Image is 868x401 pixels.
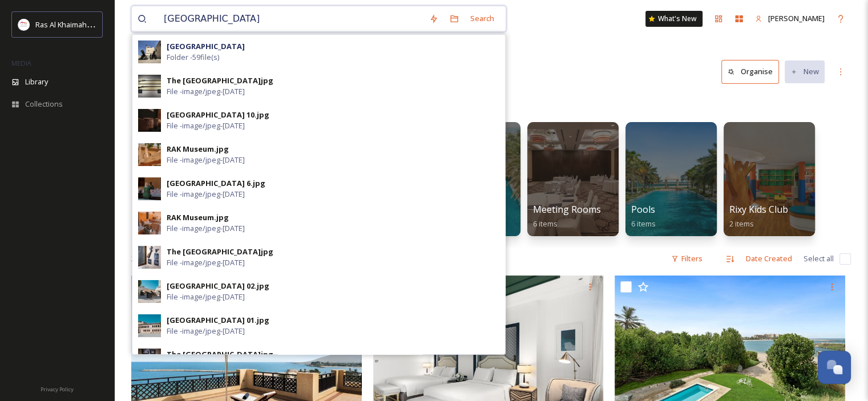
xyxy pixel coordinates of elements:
[158,6,423,31] input: Search your library
[138,246,161,269] img: 0c66b8bd-2fa6-4a70-8185-bda262b7a181.jpg
[167,326,245,337] span: File - image/jpeg - [DATE]
[167,349,273,360] div: The [GEOGRAPHIC_DATA]jpg
[41,386,74,393] span: Privacy Policy
[167,246,273,257] div: The [GEOGRAPHIC_DATA]jpg
[25,99,63,110] span: Collections
[138,109,161,132] img: 344a297e-9efe-4aed-8ba4-4dda2e3e43e4.jpg
[533,204,601,229] a: Meeting Rooms6 items
[804,253,834,264] span: Select all
[11,59,31,67] span: MEDIA
[167,75,273,86] div: The [GEOGRAPHIC_DATA]jpg
[138,280,161,303] img: 4f447028-5bf8-45e0-aaa2-bc46254ae12b.jpg
[138,314,161,337] img: 3031a055-58c7-49bf-9cf4-df1121c975ce.jpg
[138,177,161,200] img: 0b314a82-7a58-441d-b0eb-8e573695c87d.jpg
[138,349,161,371] img: f4f17ce4-aad8-4e86-94bf-3b0f1196cc34.jpg
[631,204,656,229] a: Pools6 items
[818,351,851,384] button: Open Chat
[665,248,708,270] div: Filters
[167,212,229,223] div: RAK Museum.jpg
[729,204,788,229] a: Rixy Kids Club2 items
[167,189,245,200] span: File - image/jpeg - [DATE]
[167,86,245,97] span: File - image/jpeg - [DATE]
[167,291,245,302] span: File - image/jpeg - [DATE]
[167,110,269,120] div: [GEOGRAPHIC_DATA] 10.jpg
[138,40,161,63] img: 5fc09b37-c52d-4d5a-aa15-57bc4f96a24d.jpg
[167,52,219,63] span: Folder - 59 file(s)
[167,257,245,268] span: File - image/jpeg - [DATE]
[167,155,245,165] span: File - image/jpeg - [DATE]
[167,144,229,155] div: RAK Museum.jpg
[631,218,656,229] span: 6 items
[645,11,703,27] a: What's New
[167,178,265,189] div: [GEOGRAPHIC_DATA] 6.jpg
[167,315,269,326] div: [GEOGRAPHIC_DATA] 01.jpg
[167,41,245,51] strong: [GEOGRAPHIC_DATA]
[41,382,74,395] a: Privacy Policy
[167,120,245,131] span: File - image/jpeg - [DATE]
[131,253,154,264] span: 25 file s
[18,19,30,30] img: Logo_RAKTDA_RGB-01.png
[138,143,161,166] img: 8be1c187-6cff-406a-973e-9ef7a061613a.jpg
[749,7,830,30] a: [PERSON_NAME]
[740,248,798,270] div: Date Created
[768,13,825,23] span: [PERSON_NAME]
[167,281,269,291] div: [GEOGRAPHIC_DATA] 02.jpg
[785,60,825,83] button: New
[729,203,788,216] span: Rixy Kids Club
[631,203,655,216] span: Pools
[167,223,245,234] span: File - image/jpeg - [DATE]
[35,19,197,30] span: Ras Al Khaimah Tourism Development Authority
[729,218,754,229] span: 2 items
[25,76,48,87] span: Library
[533,218,558,229] span: 6 items
[138,212,161,234] img: d7bd9d5a-39c5-48e4-8ba4-56853593cee4.jpg
[721,60,785,83] a: Organise
[138,75,161,98] img: a02f33da-39be-4e90-bed4-84da15c44f3c.jpg
[533,203,601,216] span: Meeting Rooms
[721,60,779,83] button: Organise
[465,7,500,30] div: Search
